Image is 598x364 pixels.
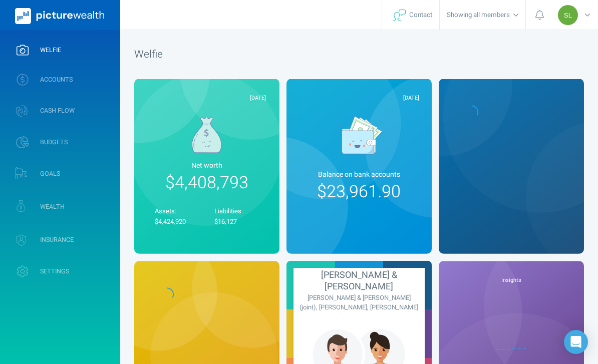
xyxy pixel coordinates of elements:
[40,46,61,54] span: WELFIE
[214,217,237,226] span: $16,127
[148,160,266,171] span: Net worth
[318,169,400,180] span: Balance on bank account s
[501,276,521,284] span: Insights
[165,170,248,195] span: $4,408,793
[558,5,578,25] div: Steven Lyon
[250,94,266,102] span: [DATE]
[40,76,73,84] span: ACCOUNTS
[40,236,74,244] span: INSURANCE
[214,206,243,216] span: Liabilities:
[40,203,65,211] span: WEALTH
[564,330,588,354] div: Open Intercom Messenger
[564,12,572,19] span: SL
[40,170,60,178] span: GOALS
[40,138,68,146] span: BUDGETS
[155,206,176,216] span: Assets:
[15,8,104,24] img: PictureWealth
[155,217,186,226] span: $4,424,920
[40,107,75,115] span: CASH FLOW
[40,267,69,275] span: SETTINGS
[393,10,406,21] img: svg+xml;base64,PHN2ZyB4bWxucz0iaHR0cDovL3d3dy53My5vcmcvMjAwMC9zdmciIHdpZHRoPSIyNyIgaGVpZ2h0PSIyNC...
[317,179,401,204] span: $23,961.90
[299,94,419,102] div: [DATE]
[134,48,584,61] h1: Welfie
